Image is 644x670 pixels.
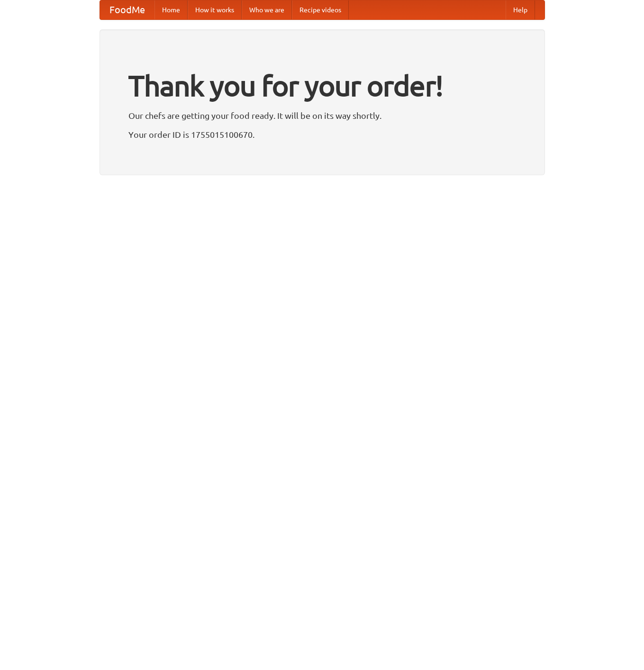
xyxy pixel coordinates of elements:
a: Home [154,0,188,19]
p: Our chefs are getting your food ready. It will be on its way shortly. [128,108,516,123]
a: Who we are [242,0,292,19]
a: How it works [188,0,242,19]
p: Your order ID is 1755015100670. [128,127,516,142]
a: Recipe videos [292,0,349,19]
a: Help [506,0,535,19]
h1: Thank you for your order! [128,63,516,108]
a: FoodMe [100,0,154,19]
